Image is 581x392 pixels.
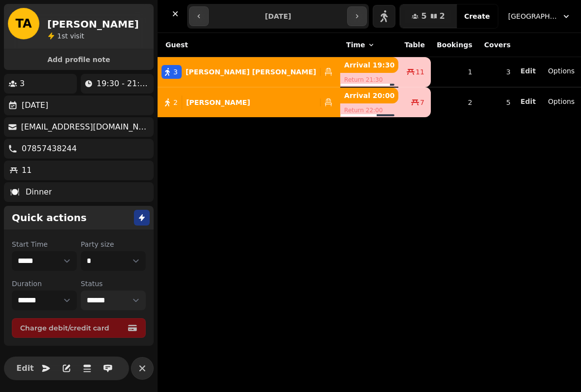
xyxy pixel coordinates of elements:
[340,103,398,117] p: Return 22:00
[548,97,575,106] span: Options
[520,98,536,105] span: Edit
[520,66,536,76] button: Edit
[346,40,375,50] button: Time
[478,57,516,88] td: 3
[20,325,126,331] span: Charge debit/credit card
[186,67,316,77] p: [PERSON_NAME] [PERSON_NAME]
[81,279,146,289] label: Status
[340,73,398,87] p: Return 21:30
[158,60,340,84] button: 3[PERSON_NAME] [PERSON_NAME]
[186,98,250,107] p: [PERSON_NAME]
[400,4,456,28] button: 52
[478,33,516,57] th: Covers
[81,239,146,249] label: Party size
[548,66,575,76] span: Options
[340,88,398,103] p: Arrival 20:00
[520,97,536,106] button: Edit
[22,99,48,111] p: [DATE]
[440,12,445,20] span: 2
[520,67,536,74] span: Edit
[464,13,490,20] span: Create
[97,78,150,90] p: 19:30 - 21:30
[21,121,150,133] p: [EMAIL_ADDRESS][DOMAIN_NAME]
[8,53,150,66] button: Add profile note
[12,239,77,249] label: Start Time
[416,67,424,77] span: 11
[508,11,557,21] span: [GEOGRAPHIC_DATA][PERSON_NAME]
[12,279,77,289] label: Duration
[22,164,32,176] p: 11
[15,359,35,378] button: Edit
[431,33,478,57] th: Bookings
[431,57,478,88] td: 1
[173,67,178,77] span: 3
[173,98,178,107] span: 2
[22,143,77,155] p: 07857438244
[12,318,146,338] button: Charge debit/credit card
[20,78,25,90] p: 3
[19,364,31,372] span: Edit
[16,56,142,63] span: Add profile note
[57,32,62,40] span: 1
[346,40,365,50] span: Time
[421,12,426,20] span: 5
[62,32,70,40] span: st
[398,33,431,57] th: Table
[26,186,52,198] p: Dinner
[340,57,398,73] p: Arrival 19:30
[456,4,498,28] button: Create
[47,17,139,31] h2: [PERSON_NAME]
[57,31,84,41] p: visit
[12,211,87,225] h2: Quick actions
[158,91,340,114] button: 2[PERSON_NAME]
[15,18,32,30] span: TA
[158,33,340,57] th: Guest
[502,7,577,25] button: [GEOGRAPHIC_DATA][PERSON_NAME]
[431,87,478,117] td: 2
[478,87,516,117] td: 5
[420,98,424,107] span: 7
[10,186,20,198] p: 🍽️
